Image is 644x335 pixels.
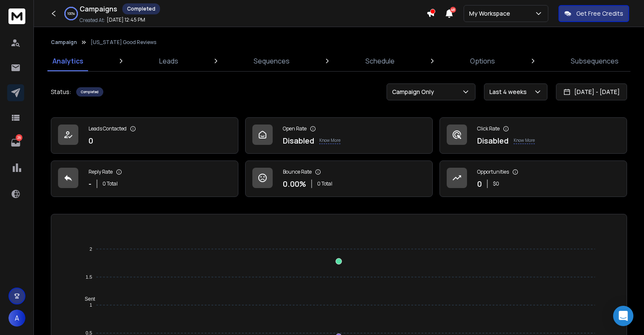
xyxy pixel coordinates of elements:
[88,125,127,132] p: Leads Contacted
[254,56,290,66] p: Sequences
[450,7,456,13] span: 48
[80,17,105,24] p: Created At:
[245,117,433,154] a: Open RateDisabledKnow More
[283,135,314,147] p: Disabled
[477,135,509,147] p: Disabled
[613,306,633,326] div: Open Intercom Messenger
[102,180,118,187] p: 0 Total
[469,9,514,18] p: My Workspace
[90,246,92,252] tspan: 2
[514,137,535,144] p: Know More
[88,169,113,175] p: Reply Rate
[16,134,22,141] p: 29
[392,88,437,96] p: Campaign Only
[283,178,306,190] p: 0.00 %
[90,302,92,307] tspan: 1
[566,51,624,71] a: Subsequences
[8,310,25,327] button: A
[67,11,75,16] p: 100 %
[51,88,71,96] p: Status:
[576,9,623,18] p: Get Free Credits
[51,117,238,154] a: Leads Contacted0
[477,169,509,175] p: Opportunities
[283,169,312,175] p: Bounce Rate
[558,5,629,22] button: Get Free Credits
[283,125,307,132] p: Open Rate
[245,161,433,197] a: Bounce Rate0.00%0 Total
[439,161,627,197] a: Opportunities0$0
[360,51,400,71] a: Schedule
[7,134,24,151] a: 29
[88,178,91,190] p: -
[477,178,482,190] p: 0
[317,180,332,187] p: 0 Total
[86,274,92,280] tspan: 1.5
[319,137,340,144] p: Know More
[107,17,145,23] p: [DATE] 12:45 PM
[76,87,103,97] div: Completed
[154,51,183,71] a: Leads
[91,39,156,46] p: [US_STATE] Good Reviews
[493,180,499,187] p: $ 0
[439,117,627,154] a: Click RateDisabledKnow More
[51,161,238,197] a: Reply Rate-0 Total
[465,51,500,71] a: Options
[159,56,178,66] p: Leads
[571,56,619,66] p: Subsequences
[80,4,117,14] h1: Campaigns
[477,125,500,132] p: Click Rate
[47,51,88,71] a: Analytics
[51,39,77,46] button: Campaign
[249,51,295,71] a: Sequences
[365,56,395,66] p: Schedule
[489,88,530,96] p: Last 4 weeks
[556,83,627,100] button: [DATE] - [DATE]
[88,135,93,147] p: 0
[78,296,95,302] span: Sent
[122,3,160,14] div: Completed
[470,56,495,66] p: Options
[53,56,83,66] p: Analytics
